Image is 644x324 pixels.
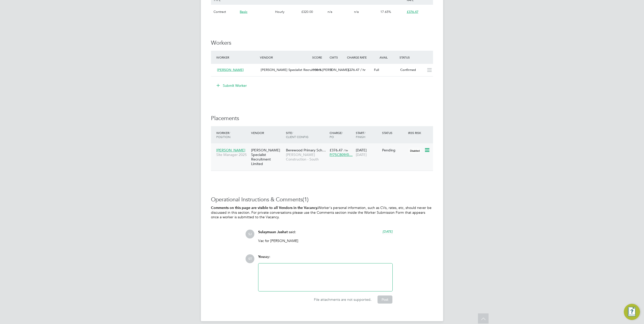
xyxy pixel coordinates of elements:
[380,10,391,14] span: 17.65%
[211,196,433,203] h3: Operational Instructions & Comments
[258,238,393,243] p: Vac for [PERSON_NAME]
[246,230,254,238] span: SJ
[348,68,359,72] span: £376.47
[289,230,296,234] span: said:
[330,152,353,157] span: P/75CB09/0…
[258,230,288,234] span: Sulaymaan Jashat
[286,152,327,161] span: [PERSON_NAME] Construction - South
[311,53,328,62] div: Score
[213,82,251,90] button: Submit Worker
[407,128,424,137] div: IR35 Risk
[211,115,433,122] h3: Placements
[211,205,433,220] p: Worker's personal information, such as CVs, rates, etc, should never be discussed in this section...
[286,148,326,152] span: Berewood Primary Sch…
[408,147,422,154] span: Disabled
[258,254,393,263] div: say:
[398,66,424,74] div: Confirmed
[215,128,250,141] div: Worker
[259,53,311,62] div: Vendor
[215,53,259,62] div: Worker
[211,39,433,47] h3: Workers
[407,10,418,14] span: £376.47
[211,206,318,210] b: Comments on this page are visible to all Vendors in the Vacancy.
[360,68,366,72] span: / hr
[215,145,433,149] a: [PERSON_NAME]Site Manager 2025[PERSON_NAME] Specialist Recruitment LimitedBerewood Primary Sch…[P...
[355,145,381,159] div: [DATE]
[346,53,372,62] div: Charge Rate
[216,152,249,157] span: Site Manager 2025
[328,10,332,14] span: n/a
[240,10,247,14] span: Basic
[217,68,244,72] span: [PERSON_NAME]
[344,148,348,152] span: / hr
[330,148,343,152] span: £376.47
[330,131,343,139] span: / PO
[216,148,245,152] span: [PERSON_NAME]
[313,68,318,72] span: 100
[328,53,346,62] div: Cmts
[330,68,332,72] span: 0
[378,295,392,304] button: Post
[356,131,365,139] span: / Finish
[381,128,407,137] div: Status
[355,128,381,141] div: Start
[246,254,254,263] span: ST
[212,5,238,19] div: Contract
[274,5,300,19] div: Hourly
[314,297,371,302] span: File attachments are not supported.
[303,196,309,203] span: (1)
[356,152,367,157] span: [DATE]
[328,128,355,141] div: Charge
[354,10,359,14] span: n/a
[372,53,398,62] div: Avail
[374,68,379,72] span: Full
[216,131,230,139] span: / Position
[624,304,640,320] button: Engage Resource Center
[285,128,328,141] div: Site
[250,145,285,169] div: [PERSON_NAME] Specialist Recruitment Limited
[300,5,326,19] div: £320.00
[286,131,308,139] span: / Client Config
[382,148,406,152] div: Pending
[383,229,393,234] span: [DATE]
[261,68,352,72] span: [PERSON_NAME] Specialist Recruitment [PERSON_NAME]…
[258,255,264,259] span: You
[398,53,433,62] div: Status
[250,128,285,137] div: Vendor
